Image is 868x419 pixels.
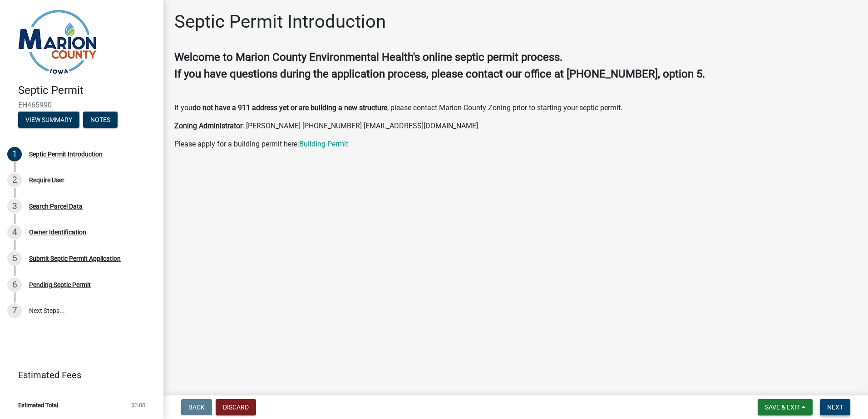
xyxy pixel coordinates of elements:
strong: Welcome to Marion County Environmental Health's online septic permit process. [174,51,562,63]
button: Discard [216,399,256,415]
div: 5 [7,251,22,266]
div: Owner Identification [29,229,86,235]
strong: do not have a 911 address yet or are building a new structure [192,103,387,112]
span: Estimated Total [18,402,58,408]
div: 3 [7,199,22,214]
strong: Zoning Administrator [174,122,242,130]
div: Submit Septic Permit Application [29,255,121,262]
div: 4 [7,225,22,239]
div: 1 [7,147,22,161]
p: : [PERSON_NAME] [PHONE_NUMBER] [EMAIL_ADDRESS][DOMAIN_NAME] [174,121,857,132]
div: 2 [7,173,22,187]
span: Save & Exit [765,404,800,411]
a: Building Permit [299,140,348,148]
wm-modal-confirm: Summary [18,117,79,124]
div: Pending Septic Permit [29,282,91,288]
p: If you , please contact Marion County Zoning prior to starting your septic permit. [174,102,857,113]
button: Notes [83,112,118,128]
button: Next [820,399,850,415]
img: Marion County, Iowa [18,10,97,74]
wm-modal-confirm: Notes [83,117,118,124]
button: View Summary [18,112,79,128]
span: Next [827,404,843,411]
h4: Septic Permit [18,84,156,97]
strong: If you have questions during the application process, please contact our office at [PHONE_NUMBER]... [174,68,705,80]
div: Require User [29,177,64,183]
div: Septic Permit Introduction [29,151,103,157]
p: Please apply for a building permit here: [174,139,857,150]
h1: Septic Permit Introduction [174,11,386,33]
a: Estimated Fees [7,366,149,384]
span: EH465990 [18,101,145,109]
span: $0.00 [131,402,145,408]
span: Back [188,404,205,411]
button: Back [181,399,212,415]
div: 7 [7,303,22,318]
button: Save & Exit [758,399,813,415]
div: Search Parcel Data [29,203,83,209]
div: 6 [7,278,22,292]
